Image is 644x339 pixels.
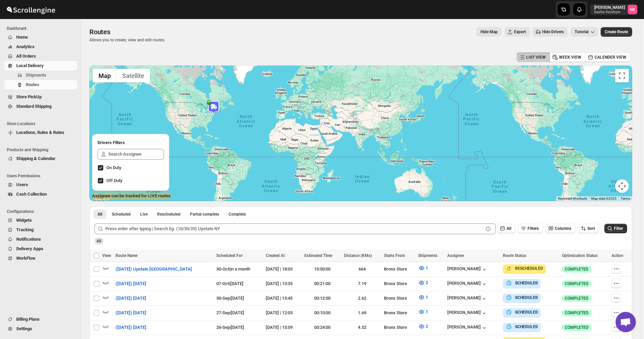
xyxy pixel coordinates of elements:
span: Widgets [16,218,32,223]
p: Allows you to create, view and edit routes. [89,37,165,43]
span: 26-Sep | [DATE] [216,325,244,330]
button: Filter [604,224,627,233]
div: [DATE] | 18:03 [266,266,300,273]
button: ([DATE]) [DATE] [111,322,150,333]
span: 1 [426,309,428,314]
span: Tutorial [575,29,588,35]
div: [DATE] | 13:35 [266,280,300,287]
button: Home [4,33,77,42]
input: Press enter after typing | Search Eg. (10/30/25) Upstate NY [105,223,484,234]
button: [PERSON_NAME] [447,324,488,331]
div: Open chat [616,312,636,332]
span: Standard Shipping [16,104,51,109]
div: 2.62 [344,295,380,302]
button: Create Route [601,27,632,37]
span: Analytics [16,44,35,49]
button: All routes [93,210,106,219]
span: LIST VIEW [526,55,546,60]
button: LIST VIEW [517,53,550,62]
button: [PERSON_NAME] [447,281,488,287]
span: Filter [614,226,623,231]
div: [DATE] | 15:59 [266,324,300,331]
span: Billing Plans [16,317,40,322]
button: Keyboard shortcuts [558,196,587,201]
span: ([DATE]) [DATE] [115,295,146,302]
span: COMPLETED [565,325,588,330]
span: On Duty [106,165,121,170]
b: SCHEDULED [515,295,538,300]
button: 1 [414,292,432,303]
span: Cash Collection [16,192,47,197]
span: Columns [555,226,571,231]
p: [PERSON_NAME] [594,5,625,10]
div: 10:50:00 [304,266,340,273]
div: 7.19 [344,280,380,287]
button: Notifications [4,235,77,244]
button: ([DATE]) [DATE] [111,307,150,318]
div: 00:24:00 [304,324,340,331]
button: Map camera controls [615,179,629,193]
span: Nael Basha [628,5,637,14]
span: Local Delivery [16,63,44,68]
button: SCHEDULED [506,323,538,330]
p: basha-furniture [594,10,625,14]
span: 30-Sep | [DATE] [216,296,244,301]
button: [PERSON_NAME] [447,266,488,273]
span: Routes [89,28,110,36]
span: Export [514,29,526,35]
div: 00:10:00 [304,310,340,316]
button: CALENDER VIEW [585,53,630,62]
button: WEEK VIEW [550,53,585,62]
span: Starts From [384,253,405,258]
span: Routes [26,82,39,87]
button: Export [505,27,530,37]
span: Optimization Status [562,253,598,258]
button: WorkFlow [4,254,77,263]
button: Columns [545,224,575,233]
button: Tutorial [571,27,598,37]
button: Show street map [93,69,116,82]
span: Settings [16,326,32,331]
button: Show satellite imagery [116,69,150,82]
div: 4.52 [344,324,380,331]
span: Hide Map [480,29,498,35]
button: Hide Drivers [533,27,568,37]
span: 1 [426,265,428,271]
div: [DATE] | 15:45 [266,295,300,302]
button: Delivery Apps [4,244,77,254]
button: 2 [414,321,432,332]
h2: Drivers Filters [98,139,164,146]
button: Filters [518,224,543,233]
span: ([DATE]) [DATE] [115,280,146,287]
button: All Orders [4,52,77,61]
span: Off Duty [106,178,122,183]
button: SCHEDULED [506,309,538,316]
span: Live [140,212,148,217]
div: Bronx Store [384,324,414,331]
button: [PERSON_NAME] [447,310,488,317]
button: User menu [590,4,638,15]
span: Notifications [16,237,41,242]
span: 2 [426,280,428,285]
span: Estimated Time [304,253,332,258]
span: Rescheduled [157,212,180,217]
span: 27-Sep | [DATE] [216,310,244,315]
span: Route Name [115,253,137,258]
span: Assignee [447,253,464,258]
button: ([DATE]) Upstate [GEOGRAPHIC_DATA] [111,264,196,275]
span: All [98,212,102,217]
div: Bronx Store [384,266,414,273]
span: Shipments [418,253,437,258]
span: Store Locations [7,121,78,126]
span: Tracking [16,227,34,232]
span: ([DATE]) Upstate [GEOGRAPHIC_DATA] [115,266,192,273]
b: RESCHEDULED [515,266,543,271]
span: Products and Shipping [7,147,78,153]
span: Create Route [605,29,628,35]
button: RESCHEDULED [506,265,543,272]
span: View [102,253,111,258]
span: CALENDER VIEW [595,55,626,60]
span: ([DATE]) [DATE] [115,310,146,316]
